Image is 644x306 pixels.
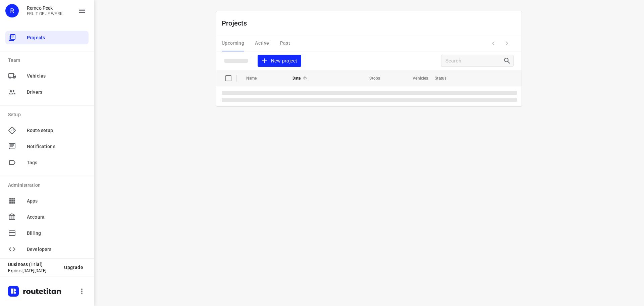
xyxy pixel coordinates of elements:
[5,4,19,17] div: R
[262,57,297,65] span: New project
[27,5,63,11] p: Remco Peek
[8,57,89,64] p: Team
[27,34,86,41] span: Projects
[5,140,89,153] div: Notifications
[445,56,503,66] input: Search projects
[5,194,89,208] div: Apps
[8,111,89,118] p: Setup
[404,74,428,82] span: Vehicles
[8,262,59,267] p: Business (Trial)
[27,198,86,205] span: Apps
[435,74,455,82] span: Status
[59,261,89,273] button: Upgrade
[500,37,514,50] span: Next Page
[27,143,86,150] span: Notifications
[27,73,86,80] span: Vehicles
[222,18,253,28] p: Projects
[246,74,266,82] span: Name
[27,214,86,221] span: Account
[5,243,89,256] div: Developers
[503,57,513,65] div: Search
[64,265,83,270] span: Upgrade
[5,210,89,224] div: Account
[5,69,89,83] div: Vehicles
[5,85,89,99] div: Drivers
[292,74,310,82] span: Date
[27,159,86,166] span: Tags
[5,124,89,137] div: Route setup
[5,226,89,240] div: Billing
[8,268,59,273] p: Expires [DATE][DATE]
[27,246,86,253] span: Developers
[27,230,86,237] span: Billing
[27,127,86,134] span: Route setup
[361,74,380,82] span: Stops
[8,182,89,189] p: Administration
[27,11,63,16] p: FRUIT OP JE WERK
[487,37,500,50] span: Previous Page
[258,55,301,67] button: New project
[27,89,86,96] span: Drivers
[5,156,89,169] div: Tags
[5,31,89,44] div: Projects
